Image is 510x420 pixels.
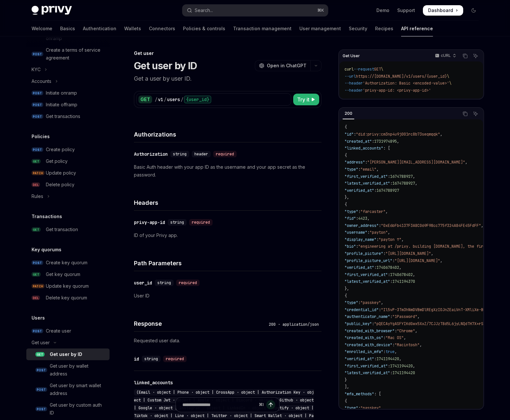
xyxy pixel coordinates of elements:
[32,147,43,152] span: POST
[345,153,347,158] span: {
[124,21,141,36] a: Wallets
[170,220,184,225] span: string
[233,21,292,36] a: Transaction management
[440,132,442,137] span: ,
[367,230,370,235] span: :
[46,327,71,335] div: Create user
[370,230,388,235] span: "payton"
[372,139,374,144] span: :
[343,110,354,117] div: 200
[26,144,110,155] a: POSTCreate policy
[134,379,173,386] div: linked_accounts
[397,139,399,144] span: ,
[381,300,383,305] span: ,
[395,328,397,334] span: :
[345,321,372,326] span: "public_key"
[267,62,307,69] span: Open in ChatGPT
[390,279,392,284] span: :
[358,167,360,172] span: :
[345,272,388,277] span: "first_verified_at"
[134,50,321,57] div: Get user
[374,356,376,361] span: :
[149,21,175,36] a: Connectors
[134,259,321,268] h4: Path Parameters
[182,398,256,412] input: Ask a question...
[345,314,390,319] span: "authenticator_name"
[392,314,417,319] span: "1Password"
[46,89,77,97] div: Initiate onramp
[134,280,152,286] div: user_id
[50,401,106,417] div: Get user by custom auth ID
[345,167,358,172] span: "type"
[401,237,404,242] span: ,
[26,111,110,122] a: POSTGet transactions
[390,314,392,319] span: :
[32,314,45,322] h5: Users
[32,114,43,119] span: POST
[343,53,360,59] span: Get User
[32,91,43,96] span: POST
[26,167,110,179] a: PATCHUpdate policy
[46,157,68,165] div: Get policy
[32,66,41,73] div: KYC
[184,96,211,103] div: {user_id}
[32,102,43,107] span: POST
[383,146,390,151] span: : [
[345,405,358,411] span: "type"
[345,81,363,86] span: --header
[32,6,72,15] img: dark logo
[32,260,43,265] span: POST
[386,349,395,354] span: true
[345,356,374,361] span: "verified_at"
[345,181,390,186] span: "latest_verified_at"
[345,74,356,79] span: --url
[471,52,480,60] button: Ask AI
[468,5,479,16] button: Toggle dark mode
[163,356,187,362] div: required
[345,188,374,193] span: "verified_at"
[26,325,110,337] a: POSTCreate user
[46,282,89,290] div: Update key quorum
[356,132,440,137] span: "did:privy:cm3np4u9j001rc8b73seqmqqk"
[46,46,106,62] div: Create a terms of service agreement
[395,342,420,348] span: "Macintosh"
[376,7,389,14] a: Demo
[317,8,324,13] span: ⌘ K
[345,195,349,200] span: },
[60,21,75,36] a: Basics
[374,391,381,397] span: : [
[345,223,379,228] span: "owner_address"
[345,384,349,389] span: ],
[345,342,392,348] span: "created_with_device"
[392,258,395,263] span: :
[345,251,383,256] span: "profile_picture"
[26,399,110,419] a: POSTGet user by custom auth ID
[358,405,360,411] span: :
[345,399,347,404] span: {
[134,130,321,139] h4: Authorizations
[35,387,47,392] span: POST
[365,160,367,165] span: :
[26,224,110,235] a: GETGet transaction
[144,356,158,361] span: string
[46,146,75,153] div: Create policy
[367,216,370,221] span: ,
[345,67,354,72] span: curl
[390,363,413,369] span: 1741194420
[461,110,469,118] button: Copy the contents from the code block
[26,99,110,111] a: POSTInitiate offramp
[26,75,110,87] button: Toggle Accounts section
[399,356,401,361] span: ,
[374,188,376,193] span: :
[465,160,467,165] span: ,
[134,74,321,83] p: Get a user by user ID.
[390,272,413,277] span: 1740678402
[26,155,110,167] a: GETGet policy
[158,96,163,103] div: v1
[431,50,459,61] button: cURL
[32,227,41,232] span: GET
[32,272,41,277] span: GET
[345,146,383,151] span: "linked_accounts"
[32,52,43,57] span: POST
[345,209,358,214] span: "type"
